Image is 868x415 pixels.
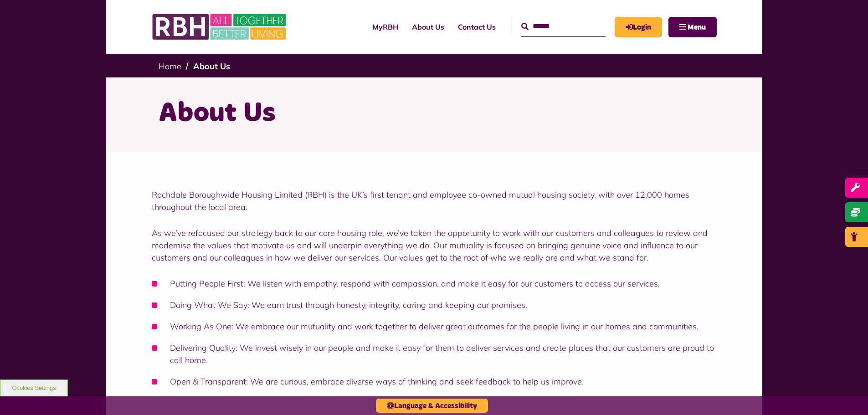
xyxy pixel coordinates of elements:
[405,15,451,39] a: About Us
[152,320,717,333] li: Working As One: We embrace our mutuality and work together to deliver great outcomes for the peop...
[365,15,405,39] a: MyRBH
[152,189,717,213] p: Rochdale Boroughwide Housing Limited (RBH) is the UK’s first tenant and employee co-owned mutual ...
[615,17,662,37] a: MyRBH
[159,61,181,72] a: Home
[152,342,717,366] li: Delivering Quality: We invest wisely in our people and make it easy for them to deliver services ...
[152,227,717,264] p: As we’ve refocused our strategy back to our core housing role, we’ve taken the opportunity to wor...
[451,15,503,39] a: Contact Us
[152,375,717,388] li: Open & Transparent: We are curious, embrace diverse ways of thinking and seek feedback to help us...
[152,9,288,45] img: RBH
[152,277,717,290] li: Putting People First: We listen with empathy, respond with compassion, and make it easy for our c...
[159,96,710,131] h1: About Us
[688,24,706,31] span: Menu
[152,299,717,311] li: Doing What We Say: We earn trust through honesty, integrity, caring and keeping our promises.
[668,17,717,37] button: Navigation
[827,374,868,415] iframe: Netcall Web Assistant for live chat
[193,61,230,72] a: About Us
[376,399,488,413] button: Language & Accessibility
